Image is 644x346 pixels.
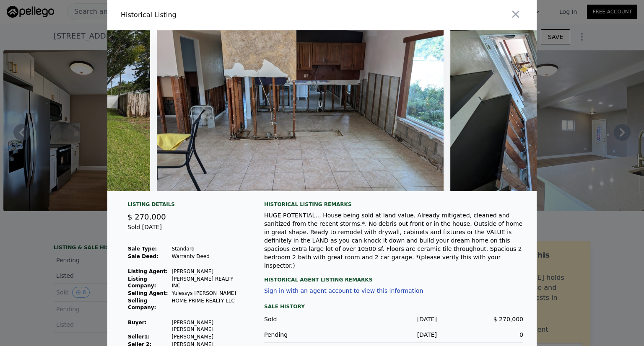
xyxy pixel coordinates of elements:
strong: Selling Company: [128,298,156,310]
td: HOME PRIME REALTY LLC [171,297,244,311]
td: [PERSON_NAME] [171,268,244,275]
td: Warranty Deed [171,253,244,260]
strong: Sale Type: [128,246,157,252]
strong: Sale Deed: [128,253,158,259]
span: $ 270,000 [127,212,166,221]
strong: Listing Company: [128,276,156,289]
span: $ 270,000 [493,316,523,323]
td: Yulessys [PERSON_NAME] [171,289,244,297]
img: Property Img [157,30,443,191]
td: Standard [171,245,244,253]
div: Historical Listing remarks [264,201,523,208]
div: Sale History [264,302,523,312]
strong: Selling Agent: [128,290,168,296]
div: Historical Listing [121,10,319,20]
div: 0 [437,331,523,339]
div: Listing Details [127,201,244,211]
div: HUGE POTENTIAL... House being sold at land value. Already mitigated, cleaned and sanitized from t... [264,211,523,270]
strong: Seller 1 : [128,334,150,340]
td: [PERSON_NAME] REALTY INC [171,275,244,289]
div: Sold [DATE] [127,223,244,238]
td: [PERSON_NAME] [171,333,244,341]
strong: Buyer : [128,320,146,325]
strong: Listing Agent: [128,269,168,274]
div: [DATE] [351,331,437,339]
td: [PERSON_NAME] [PERSON_NAME] [171,319,244,333]
div: Sold [264,315,351,323]
button: Sign in with an agent account to view this information [264,287,423,294]
div: Pending [264,331,351,339]
div: Historical Agent Listing Remarks [264,270,523,283]
div: [DATE] [351,315,437,323]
